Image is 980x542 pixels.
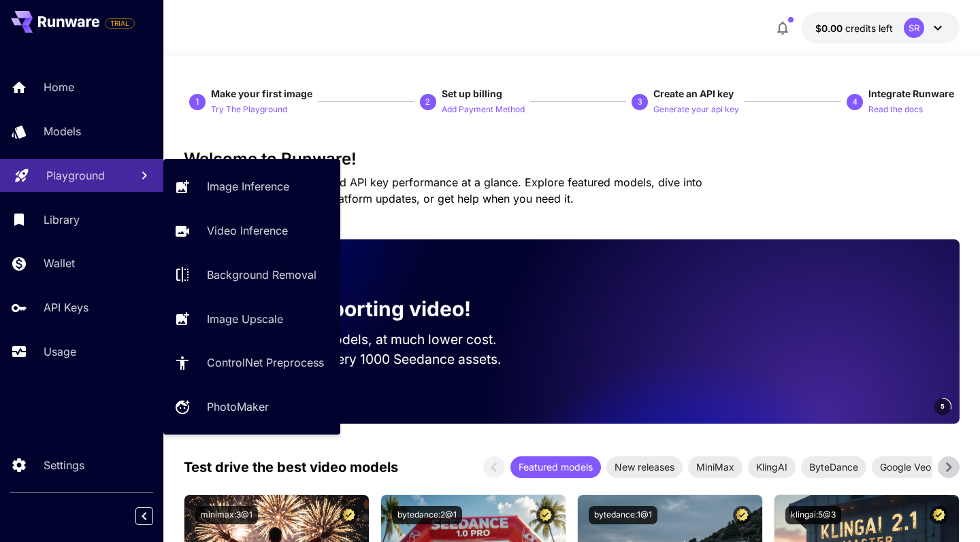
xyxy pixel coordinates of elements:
span: Google Veo [872,460,939,474]
p: Test drive the best video models [184,457,398,477]
span: Check out your usage stats and API key performance at a glance. Explore featured models, dive int... [184,175,702,205]
span: Featured models [510,460,601,474]
p: 3 [638,96,642,108]
span: MiniMax [688,460,742,474]
button: Certified Model – Vetted for best performance and includes a commercial license. [536,506,555,524]
button: Certified Model – Vetted for best performance and includes a commercial license. [930,506,948,524]
span: Create an API key [653,88,734,99]
a: Background Removal [163,258,340,292]
button: bytedance:1@1 [589,506,657,524]
span: Make your first image [211,88,312,99]
span: Set up billing [442,88,502,99]
span: Integrate Runware [868,88,954,99]
a: PhotoMaker [163,390,340,424]
a: Image Inference [163,170,340,203]
a: Video Inference [163,214,340,248]
p: Usage [44,343,76,360]
div: SR [904,18,924,38]
p: Background Removal [207,267,316,283]
p: Try The Playground [211,103,287,116]
p: Read the docs [868,103,923,116]
p: Add Payment Method [442,103,525,116]
p: ControlNet Preprocess [207,354,324,371]
p: Home [44,79,74,95]
p: Library [44,211,80,228]
p: Image Inference [207,178,289,194]
button: Collapse sidebar [135,507,153,525]
p: Models [44,123,81,139]
p: PhotoMaker [207,399,269,415]
span: Add your payment card to enable full platform functionality. [105,15,135,31]
span: $0.00 [815,22,845,34]
p: Settings [44,457,84,473]
p: Now supporting video! [244,294,471,324]
div: Collapse sidebar [146,504,163,528]
p: Video Inference [207,222,288,239]
button: Certified Model – Vetted for best performance and includes a commercial license. [340,506,358,524]
h3: Welcome to Runware! [184,150,960,169]
button: Certified Model – Vetted for best performance and includes a commercial license. [733,506,751,524]
span: credits left [845,22,893,34]
p: Wallet [44,255,75,271]
p: Playground [46,167,105,184]
button: minimax:3@1 [195,506,258,524]
span: 5 [941,401,945,411]
div: $0.00 [815,21,893,35]
span: ByteDance [801,460,866,474]
button: $0.00 [802,12,960,44]
p: API Keys [44,299,88,316]
span: TRIAL [105,18,134,29]
p: Save up to $50 for every 1000 Seedance assets. [206,350,523,369]
p: 1 [195,96,200,108]
button: bytedance:2@1 [392,506,462,524]
p: Generate your api key [653,103,739,116]
a: Image Upscale [163,302,340,335]
p: Image Upscale [207,311,283,327]
a: ControlNet Preprocess [163,346,340,379]
p: Run the best video models, at much lower cost. [206,330,523,350]
button: klingai:5@3 [785,506,841,524]
span: New releases [606,460,683,474]
p: 4 [853,96,857,108]
p: 2 [425,96,430,108]
span: KlingAI [748,460,796,474]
